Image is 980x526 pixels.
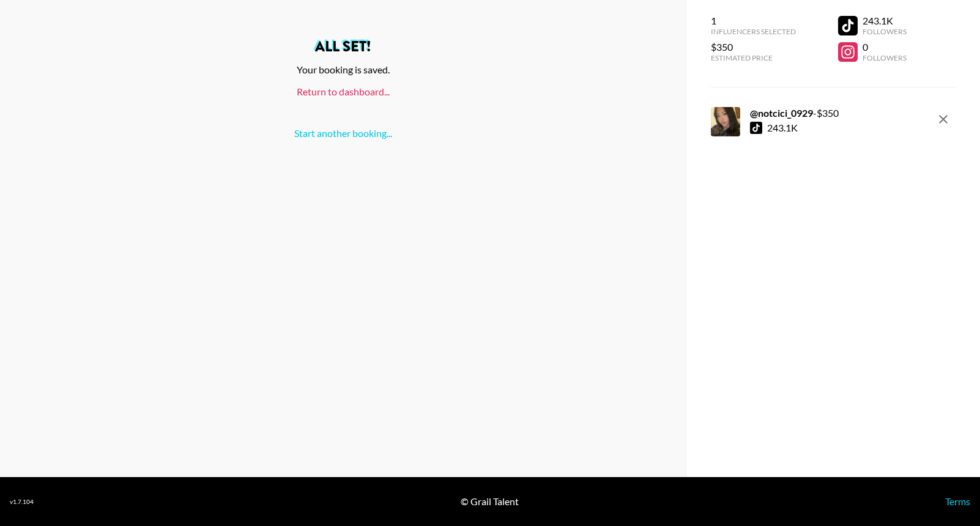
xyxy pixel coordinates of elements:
a: Terms [945,495,970,507]
div: 1 [711,15,796,27]
div: © Grail Talent [461,495,519,508]
a: Return to dashboard... [297,86,390,97]
div: $350 [711,41,796,53]
div: 243.1K [863,15,907,27]
h2: All set! [10,39,676,54]
strong: @ notcici_0929 [750,107,813,119]
div: Followers [863,27,907,36]
a: Start another booking... [294,127,392,139]
div: - $ 350 [750,107,839,119]
div: Followers [863,53,907,62]
div: v 1.7.104 [10,498,34,506]
button: remove [931,107,956,131]
div: 243.1K [767,122,798,134]
div: Estimated Price [711,53,796,62]
div: Influencers Selected [711,27,796,36]
div: Your booking is saved. [10,64,676,76]
div: 0 [863,41,907,53]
